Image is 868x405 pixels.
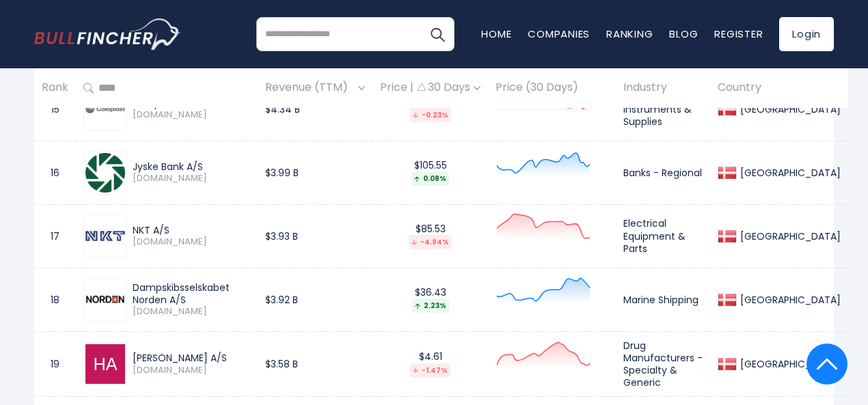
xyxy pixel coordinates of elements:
[258,331,372,397] td: $3.58 B
[34,204,76,268] td: 17
[380,96,480,122] div: $94.25
[133,281,250,306] div: Dampskibsselskabet Norden A/S
[34,68,76,109] th: Rank
[265,78,355,99] span: Revenue (TTM)
[616,268,710,331] td: Marine Shipping
[616,141,710,204] td: Banks - Regional
[616,77,710,141] td: Medical - Instruments & Supplies
[528,27,590,41] a: Companies
[34,77,76,141] td: 15
[34,18,181,50] a: Go to homepage
[737,358,841,370] div: [GEOGRAPHIC_DATA]
[410,363,450,378] div: -1.47%
[412,298,449,313] div: 2.23%
[258,204,372,268] td: $3.93 B
[380,81,480,96] div: Price | 30 Days
[133,365,250,376] span: [DOMAIN_NAME]
[669,27,698,41] a: Blog
[34,141,76,204] td: 16
[737,167,841,179] div: [GEOGRAPHIC_DATA]
[488,68,616,109] th: Price (30 Days)
[258,77,372,141] td: $4.34 B
[616,331,710,397] td: Drug Manufacturers - Specialty & Generic
[606,27,653,41] a: Ranking
[737,294,841,306] div: [GEOGRAPHIC_DATA]
[737,103,841,115] div: [GEOGRAPHIC_DATA]
[420,17,455,51] button: Search
[133,306,250,318] span: [DOMAIN_NAME]
[34,268,76,331] td: 18
[85,231,125,241] img: NKT.CO.png
[258,141,372,204] td: $3.99 B
[85,153,125,193] img: JYSK.CO.png
[380,350,480,377] div: $4.61
[133,173,250,184] span: [DOMAIN_NAME]
[616,68,710,109] th: Industry
[714,27,763,41] a: Register
[411,171,449,186] div: 0.08%
[133,224,250,236] div: NKT A/S
[85,104,125,113] img: COLO-B.CO.png
[410,108,451,122] div: -0.23%
[133,352,250,364] div: [PERSON_NAME] A/S
[34,331,76,397] td: 19
[737,230,841,242] div: [GEOGRAPHIC_DATA]
[710,68,848,109] th: Country
[380,223,480,249] div: $85.53
[133,109,250,121] span: [DOMAIN_NAME]
[380,286,480,313] div: $36.43
[779,17,834,51] a: Login
[380,159,480,186] div: $105.55
[258,268,372,331] td: $3.92 B
[409,235,452,249] div: -4.94%
[85,280,125,320] img: DNORD.CO.png
[133,236,250,248] span: [DOMAIN_NAME]
[616,204,710,268] td: Electrical Equipment & Parts
[34,18,181,50] img: bullfincher logo
[481,27,511,41] a: Home
[133,160,250,173] div: Jyske Bank A/S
